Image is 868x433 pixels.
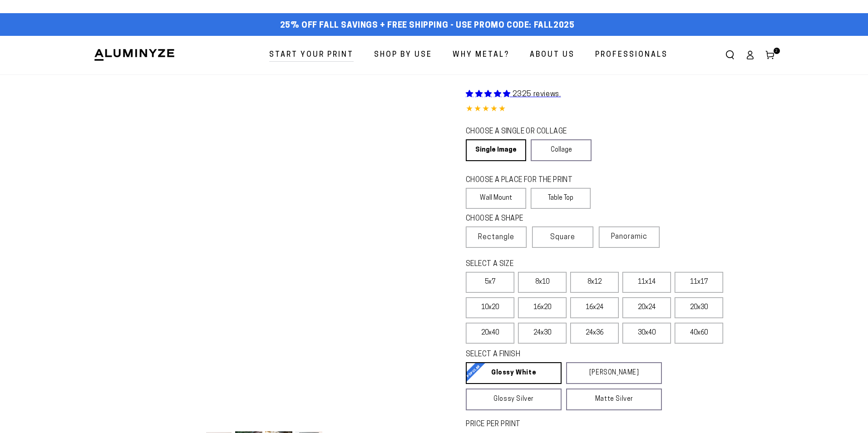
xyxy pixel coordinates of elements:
[466,91,561,98] a: 2325 reviews.
[566,362,662,384] a: [PERSON_NAME]
[588,43,675,67] a: Professionals
[446,43,516,67] a: Why Metal?
[531,188,591,209] label: Table Top
[466,139,526,161] a: Single Image
[466,362,562,384] a: Glossy White
[775,48,778,54] span: 2
[478,232,514,243] span: Rectangle
[530,49,575,62] span: About Us
[453,49,509,62] span: Why Metal?
[622,323,671,344] label: 30x40
[466,127,583,137] legend: CHOOSE A SINGLE OR COLLAGE
[466,188,526,209] label: Wall Mount
[466,214,584,224] legend: CHOOSE A SHAPE
[550,232,575,243] span: Square
[466,272,514,293] label: 5x7
[570,297,619,318] label: 16x24
[466,297,514,318] label: 10x20
[280,21,575,31] span: 25% off FALL Savings + Free Shipping - Use Promo Code: FALL2025
[518,272,567,293] label: 8x10
[523,43,582,67] a: About Us
[518,297,567,318] label: 16x20
[513,91,561,98] span: 2325 reviews.
[622,272,671,293] label: 11x14
[94,48,175,62] img: Aluminyze
[675,297,723,318] label: 20x30
[262,43,360,67] a: Start Your Print
[720,45,740,65] summary: Search our site
[466,349,640,360] legend: SELECT A FINISH
[595,49,668,62] span: Professionals
[466,103,774,116] div: 4.85 out of 5.0 stars
[466,419,774,430] label: PRICE PER PRINT
[611,233,647,241] span: Panoramic
[466,175,582,186] legend: CHOOSE A PLACE FOR THE PRINT
[570,323,619,344] label: 24x36
[570,272,619,293] label: 8x12
[466,323,514,344] label: 20x40
[675,323,723,344] label: 40x60
[466,259,647,270] legend: SELECT A SIZE
[531,139,591,161] a: Collage
[367,43,439,67] a: Shop By Use
[566,389,662,410] a: Matte Silver
[518,323,567,344] label: 24x30
[675,272,723,293] label: 11x17
[622,297,671,318] label: 20x24
[466,389,562,410] a: Glossy Silver
[374,49,432,62] span: Shop By Use
[269,49,354,62] span: Start Your Print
